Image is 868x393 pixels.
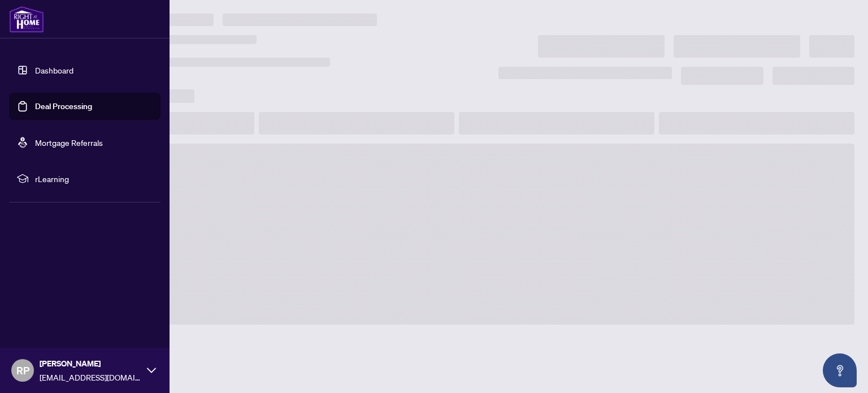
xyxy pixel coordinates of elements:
[40,357,141,370] span: [PERSON_NAME]
[35,101,92,111] a: Deal Processing
[40,371,141,383] span: [EMAIL_ADDRESS][DOMAIN_NAME]
[35,172,153,185] span: rLearning
[35,65,73,75] a: Dashboard
[823,353,857,387] button: Open asap
[16,362,29,378] span: RP
[9,6,44,33] img: logo
[35,137,103,148] a: Mortgage Referrals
